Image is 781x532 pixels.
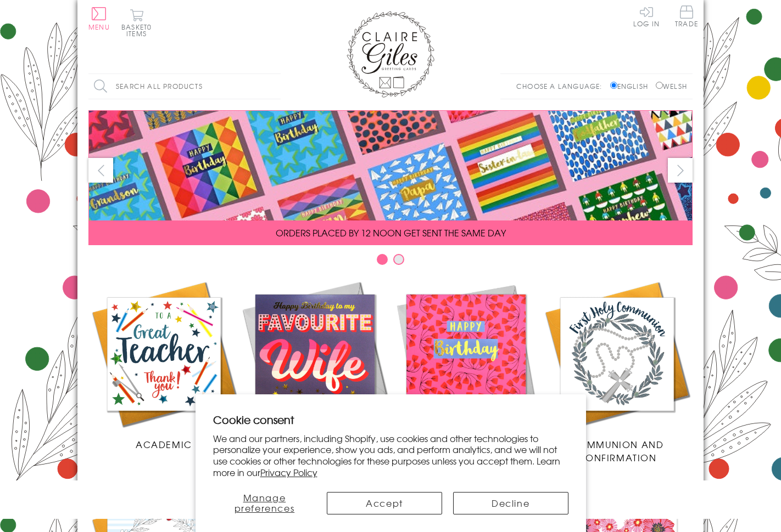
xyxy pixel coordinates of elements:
[276,226,506,239] span: ORDERS PLACED BY 12 NOON GET SENT THE SAME DAY
[327,492,442,514] button: Accept
[668,158,693,183] button: next
[377,254,388,265] button: Carousel Page 1 (Current Slide)
[136,438,192,451] span: Academic
[633,5,660,27] a: Log In
[675,5,698,27] span: Trade
[88,7,110,30] button: Menu
[126,22,152,38] span: 0 items
[393,254,404,265] button: Carousel Page 2
[453,492,568,514] button: Decline
[656,82,663,89] input: Welsh
[347,11,434,98] img: Claire Giles Greetings Cards
[121,9,152,37] button: Basket0 items
[675,5,698,29] a: Trade
[260,466,317,479] a: Privacy Policy
[88,253,693,270] div: Carousel Pagination
[239,279,390,451] a: New Releases
[88,158,113,183] button: prev
[656,81,687,91] label: Welsh
[213,433,568,478] p: We and our partners, including Shopify, use cookies and other technologies to personalize your ex...
[213,412,568,427] h2: Cookie consent
[88,74,281,99] input: Search all products
[88,22,110,32] span: Menu
[390,279,542,451] a: Birthdays
[542,279,693,464] a: Communion and Confirmation
[88,279,239,451] a: Academic
[516,81,608,91] p: Choose a language:
[270,74,281,99] input: Search
[571,438,664,464] span: Communion and Confirmation
[610,81,654,91] label: English
[235,491,295,514] span: Manage preferences
[213,492,316,514] button: Manage preferences
[610,82,617,89] input: English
